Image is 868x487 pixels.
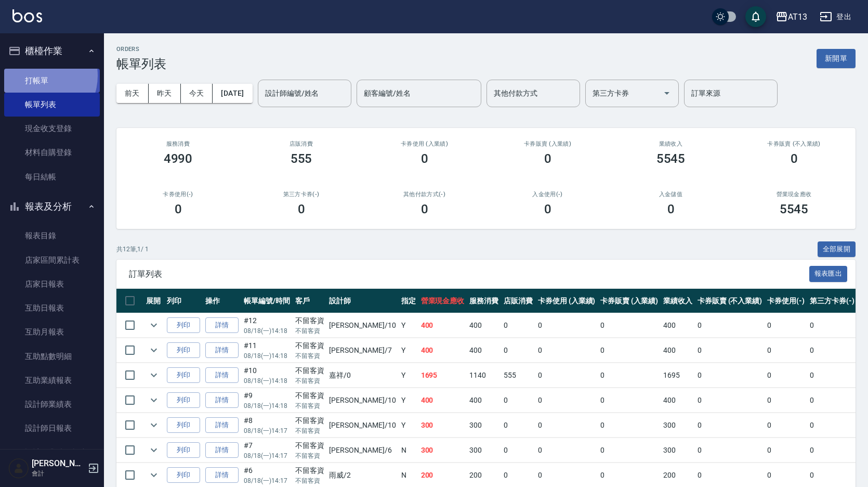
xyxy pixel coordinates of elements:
td: 0 [695,363,765,388]
p: 不留客資 [295,401,324,411]
div: 不留客資 [295,365,324,376]
div: AT13 [788,10,807,23]
th: 卡券使用(-) [765,289,807,313]
td: 400 [418,313,467,338]
td: 400 [418,338,467,363]
td: 0 [535,313,598,338]
td: 0 [695,313,765,338]
td: 0 [807,338,857,363]
td: 0 [598,413,661,438]
td: 0 [807,388,857,413]
td: 1695 [661,363,695,388]
button: expand row [146,442,162,458]
th: 客戶 [293,289,327,313]
h2: 入金使用(-) [498,191,597,198]
p: 08/18 (一) 14:18 [244,401,290,411]
button: Open [659,85,675,101]
td: Y [399,338,418,363]
button: expand row [146,467,162,483]
td: 0 [765,388,807,413]
a: 打帳單 [4,69,100,93]
td: 0 [765,413,807,438]
td: 0 [695,338,765,363]
td: #8 [241,413,293,438]
th: 卡券販賣 (入業績) [598,289,661,313]
button: 列印 [167,442,200,458]
a: 詳情 [205,367,239,383]
td: [PERSON_NAME] /10 [326,388,398,413]
td: 300 [467,413,501,438]
td: 300 [467,438,501,463]
h2: 卡券使用 (入業績) [375,140,474,147]
td: 0 [535,388,598,413]
button: expand row [146,367,162,383]
p: 08/18 (一) 14:17 [244,451,290,460]
h3: 5545 [656,151,686,166]
h2: 其他付款方式(-) [375,191,474,198]
td: 0 [807,413,857,438]
h3: 0 [791,151,798,166]
td: 0 [695,388,765,413]
td: 400 [418,388,467,413]
a: 詳情 [205,317,239,334]
td: 0 [598,363,661,388]
div: 不留客資 [295,315,324,326]
h2: 卡券使用(-) [129,191,227,198]
td: #9 [241,388,293,413]
th: 列印 [164,289,203,313]
td: 0 [765,438,807,463]
td: 0 [501,438,535,463]
h3: 4990 [164,151,193,166]
td: Y [399,363,418,388]
h3: 5545 [780,202,809,216]
a: 報表匯出 [809,268,848,278]
td: 400 [467,338,501,363]
button: 列印 [167,367,200,383]
h2: 卡券販賣 (不入業績) [745,140,843,147]
h3: 555 [291,151,312,166]
td: 0 [807,438,857,463]
td: 0 [535,338,598,363]
img: Person [8,458,29,479]
a: 互助日報表 [4,296,100,320]
td: [PERSON_NAME] /6 [326,438,398,463]
td: 0 [765,338,807,363]
h2: 入金儲值 [622,191,720,198]
p: 不留客資 [295,451,324,460]
th: 操作 [203,289,241,313]
p: 08/18 (一) 14:17 [244,426,290,435]
td: 300 [418,438,467,463]
th: 第三方卡券(-) [807,289,857,313]
img: Logo [12,9,42,22]
a: 詳情 [205,442,239,458]
a: 互助點數明細 [4,344,100,368]
td: 1695 [418,363,467,388]
p: 不留客資 [295,476,324,485]
a: 材料自購登錄 [4,140,100,164]
div: 不留客資 [295,415,324,426]
a: 設計師業績表 [4,392,100,416]
td: Y [399,413,418,438]
a: 設計師業績月報表 [4,441,100,465]
a: 詳情 [205,467,239,483]
p: 不留客資 [295,326,324,336]
a: 帳單列表 [4,93,100,117]
td: N [399,438,418,463]
td: 0 [598,338,661,363]
td: [PERSON_NAME] /7 [326,338,398,363]
div: 不留客資 [295,465,324,476]
button: [DATE] [213,84,252,103]
td: Y [399,388,418,413]
td: 0 [807,313,857,338]
h3: 0 [298,202,305,216]
h3: 0 [544,151,551,166]
td: 0 [501,338,535,363]
td: #10 [241,363,293,388]
p: 08/18 (一) 14:17 [244,476,290,485]
button: 列印 [167,317,200,334]
td: 0 [807,363,857,388]
h3: 0 [544,202,551,216]
td: 555 [501,363,535,388]
td: 0 [535,363,598,388]
p: 會計 [32,469,85,478]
